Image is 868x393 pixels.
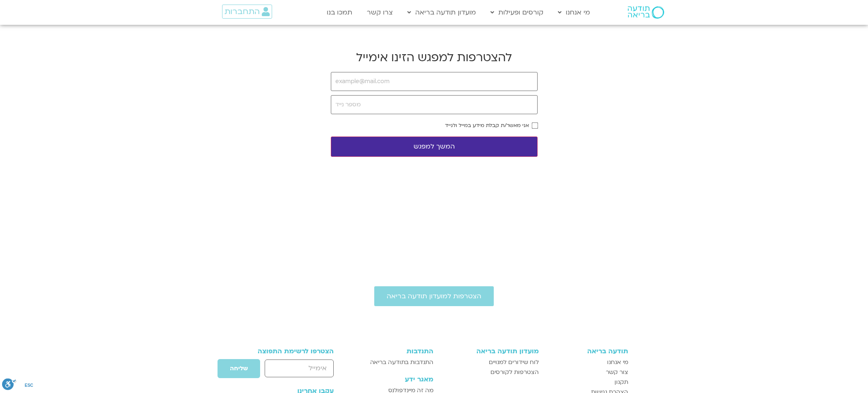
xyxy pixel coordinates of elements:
h3: הצטרפו לרשימת התפוצה [240,347,334,355]
a: התחברות [222,5,272,19]
h3: מאגר ידע [356,376,433,383]
a: הצטרפות למועדון תודעה בריאה [374,286,494,306]
span: לוח שידורים למנויים [489,357,539,367]
h3: מועדון תודעה בריאה [442,347,539,355]
button: המשך למפגש [331,137,538,157]
input: אימייל [265,359,334,377]
a: הצטרפות לקורסים [442,367,539,377]
h2: להצטרפות למפגש הזינו אימייל [331,50,538,65]
a: קורסים ופעילות [486,5,548,20]
span: התנדבות בתודעה בריאה [370,357,433,367]
input: example@mail.com [331,72,538,91]
span: צור קשר [606,367,628,377]
form: טופס חדש [240,359,334,383]
a: תמכו בנו [323,5,356,20]
span: התחברות [225,7,260,16]
span: שליחה [230,365,248,372]
label: אני מאשר/ת קבלת מידע במייל ולנייד [445,122,529,128]
span: תקנון [615,377,628,387]
span: מי אנחנו [607,357,628,367]
button: שליחה [217,359,261,379]
a: מי אנחנו [547,357,628,367]
a: התנדבות בתודעה בריאה [356,357,433,367]
h3: תודעה בריאה [547,347,628,355]
a: מועדון תודעה בריאה [403,5,480,20]
input: מספר נייד [331,95,538,114]
a: לוח שידורים למנויים [442,357,539,367]
a: מי אנחנו [554,5,594,20]
a: צור קשר [547,367,628,377]
span: הצטרפות למועדון תודעה בריאה [387,292,481,300]
a: צרו קשר [363,5,397,20]
span: הצטרפות לקורסים [490,367,539,377]
img: תודעה בריאה [628,6,664,19]
a: תקנון [547,377,628,387]
h3: התנדבות [356,347,433,355]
